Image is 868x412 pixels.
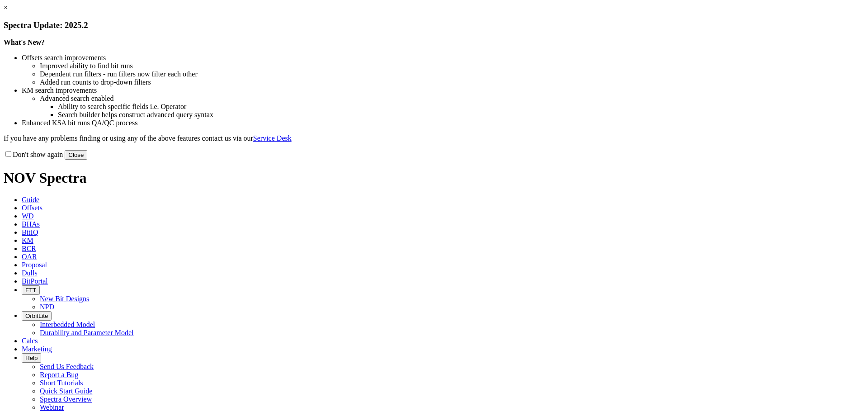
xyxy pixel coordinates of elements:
[22,269,38,277] span: Dulls
[4,20,864,30] h3: Spectra Update: 2025.2
[22,220,40,228] span: BHAs
[22,54,864,62] li: Offsets search improvements
[22,345,52,353] span: Marketing
[25,287,36,294] span: FTT
[4,134,864,142] p: If you have any problems finding or using any of the above features contact us via our
[58,111,864,119] li: Search builder helps construct advanced query syntax
[22,119,864,127] li: Enhanced KSA bit runs QA/QC process
[40,387,92,395] a: Quick Start Guide
[40,329,134,336] a: Durability and Parameter Model
[25,313,48,319] span: OrbitLite
[22,212,34,220] span: WD
[40,78,864,86] li: Added run counts to drop-down filters
[22,277,48,285] span: BitPortal
[22,228,38,236] span: BitIQ
[40,95,864,103] li: Advanced search enabled
[22,237,33,244] span: KM
[40,403,64,411] a: Webinar
[253,134,292,142] a: Service Desk
[22,245,36,252] span: BCR
[58,103,864,111] li: Ability to search specific fields i.e. Operator
[65,150,87,160] button: Close
[22,204,42,212] span: Offsets
[22,337,38,345] span: Calcs
[25,355,38,361] span: Help
[4,170,864,186] h1: NOV Spectra
[4,151,63,158] label: Don't show again
[22,261,47,269] span: Proposal
[40,371,78,379] a: Report a Bug
[5,151,11,157] input: Don't show again
[40,295,89,303] a: New Bit Designs
[40,321,95,328] a: Interbedded Model
[4,4,8,11] a: ×
[40,70,864,78] li: Dependent run filters - run filters now filter each other
[40,363,94,370] a: Send Us Feedback
[4,38,45,46] strong: What's New?
[40,379,83,387] a: Short Tutorials
[40,395,92,403] a: Spectra Overview
[22,86,864,95] li: KM search improvements
[22,253,37,260] span: OAR
[40,62,864,70] li: Improved ability to find bit runs
[22,196,39,204] span: Guide
[40,303,54,311] a: NPD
